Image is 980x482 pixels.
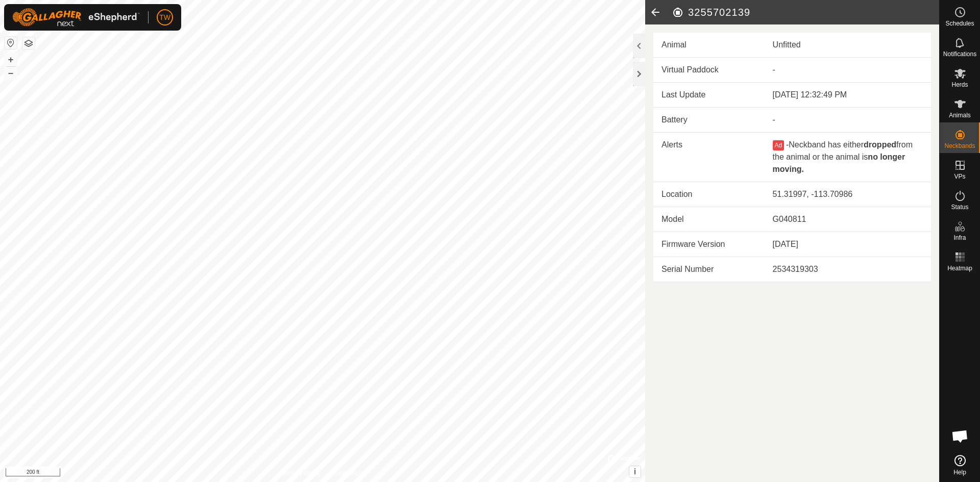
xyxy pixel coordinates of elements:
[22,37,35,49] button: Map Layers
[953,235,966,241] span: Infra
[773,188,923,200] div: 51.31997, -113.70986
[634,467,636,476] span: i
[773,114,923,126] div: -
[947,265,972,271] span: Heatmap
[773,39,923,51] div: Unfitted
[5,37,17,49] button: Reset Map
[672,6,939,18] h2: 3255702139
[653,83,765,108] td: Last Update
[653,33,765,58] td: Animal
[773,213,923,225] div: G040811
[282,469,321,478] a: Privacy Policy
[944,143,975,149] span: Neckbands
[653,207,765,232] td: Model
[786,140,789,149] span: -
[5,67,17,79] button: –
[945,20,974,27] span: Schedules
[945,421,975,451] div: Open chat
[773,89,923,101] div: [DATE] 12:32:49 PM
[773,65,775,74] app-display-virtual-paddock-transition: -
[773,238,923,250] div: [DATE]
[333,469,363,478] a: Contact Us
[773,140,784,150] button: Ad
[773,140,913,173] span: Neckband has either from the animal or the animal is
[653,232,765,257] td: Firmware Version
[653,133,765,182] td: Alerts
[953,469,966,475] span: Help
[954,173,965,180] span: VPs
[773,263,923,275] div: 2534319303
[653,182,765,207] td: Location
[951,204,968,210] span: Status
[5,54,17,66] button: +
[864,140,896,149] b: dropped
[940,451,980,479] a: Help
[653,58,765,83] td: Virtual Paddock
[12,8,140,27] img: Gallagher Logo
[943,51,976,57] span: Notifications
[653,108,765,133] td: Battery
[951,82,968,88] span: Herds
[159,12,170,23] span: TW
[629,466,641,477] button: i
[653,257,765,282] td: Serial Number
[949,112,971,118] span: Animals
